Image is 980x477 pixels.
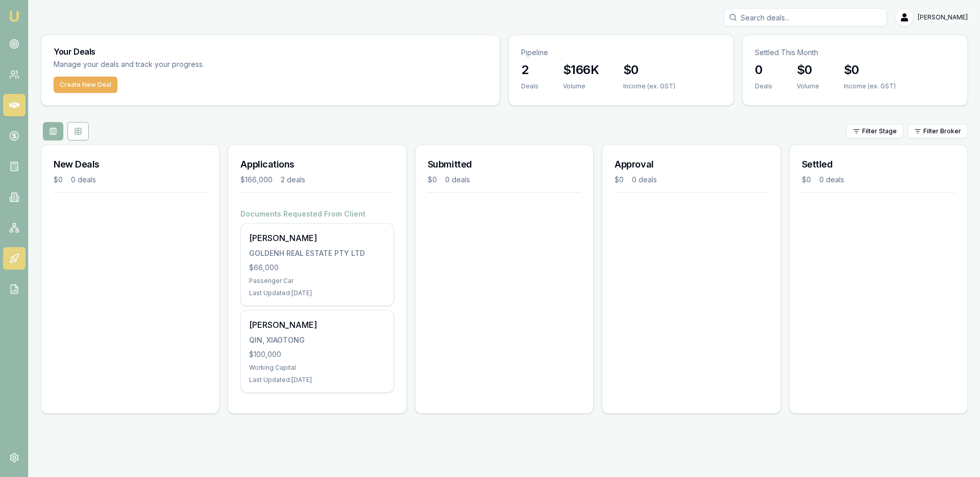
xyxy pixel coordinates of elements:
div: 2 deals [281,175,305,185]
div: [PERSON_NAME] [249,232,385,244]
h3: Submitted [428,157,581,172]
h4: Documents Requested From Client [240,209,394,219]
div: 0 deals [819,175,844,185]
div: QIN, XIAOTONG [249,335,385,345]
div: GOLDENH REAL ESTATE PTY LTD [249,248,385,258]
p: Manage your deals and track your progress. [54,59,315,70]
button: Filter Stage [846,124,903,138]
div: $166,000 [240,175,273,185]
div: Working Capital [249,364,385,372]
h3: New Deals [54,157,207,172]
div: [PERSON_NAME] [249,319,385,331]
p: Pipeline [521,47,721,58]
span: Filter Broker [923,127,961,135]
div: Income (ex. GST) [844,82,896,90]
div: Volume [563,82,599,90]
h3: Your Deals [54,47,487,56]
p: Settled This Month [755,47,955,58]
div: Last Updated: [DATE] [249,289,385,297]
button: Filter Broker [908,124,968,138]
div: Last Updated: [DATE] [249,376,385,384]
div: 0 deals [445,175,470,185]
div: Deals [755,82,772,90]
h3: 2 [521,62,538,78]
h3: Approval [615,157,768,172]
div: $0 [802,175,811,185]
h3: $0 [844,62,896,78]
div: 0 deals [71,175,96,185]
span: Filter Stage [862,127,897,135]
div: $0 [428,175,437,185]
div: Passenger Car [249,277,385,285]
img: emu-icon-u.png [8,10,20,22]
div: $0 [615,175,624,185]
button: Create New Deal [54,77,117,93]
div: $66,000 [249,263,385,273]
h3: $166K [563,62,599,78]
h3: $0 [623,62,675,78]
div: $100,000 [249,349,385,360]
div: Volume [797,82,819,90]
span: [PERSON_NAME] [918,13,968,21]
h3: $0 [797,62,819,78]
div: Deals [521,82,538,90]
h3: Applications [240,157,394,172]
h3: 0 [755,62,772,78]
div: Income (ex. GST) [623,82,675,90]
div: $0 [54,175,63,185]
h3: Settled [802,157,955,172]
input: Search deals [724,8,887,27]
div: 0 deals [632,175,657,185]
